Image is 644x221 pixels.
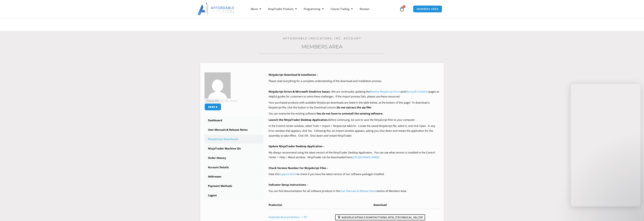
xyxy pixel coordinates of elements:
a: Logout [205,191,263,200]
a: Futures Trading [327,5,356,13]
b: Check Version Number For NinjaScript Files – [269,166,328,170]
a: Reviews [356,5,373,13]
b: You do not have to uninstall the existing software. [316,112,383,115]
b: Update NinjaTrader Desktop Application – [269,144,325,148]
span: 0 [403,5,406,8]
a: Duplicate Account Actions - 1 PC [269,215,307,219]
p: You can find documentation for all software products in the section of Members Area. [269,189,440,194]
nav: Account pages [205,116,263,200]
a: Programming [300,5,327,13]
b: Launch the NinjaTrader Desktop Application. [269,118,328,121]
p: Before continuing, be sure to save the NinjaScript files to your computer. [269,117,440,122]
img: a494b84cbd3b50146e92c8d47044f99b8b062120adfec278539270dc0cbbfc9c [205,72,231,98]
a: AIDuplicateAccountActions_NT8_[TECHNICAL_ID].zip [335,214,425,220]
a: Affordable Indicators, Inc. Account [283,37,361,40]
a: 0 [394,4,410,14]
iframe: Intercom live chat [632,209,641,218]
p: You can overwrite the existing software. [269,111,440,116]
a: User Manuals & Release Notes [340,189,376,193]
a: Dashboard [205,116,263,125]
a: Support Article [279,172,297,176]
span: MEMBERS AREA [417,8,438,10]
a: MEMBERS AREA [413,5,442,13]
a: Addresses [205,172,263,181]
a: NinjaTrader Machine IDs [205,144,263,153]
b: NinjaScript Errors & Microsoft OneDrive Issues – [269,90,332,93]
span: Download [374,203,387,207]
a: Payment Methods [205,181,263,191]
a: Account Details [205,163,263,172]
b: Do not extract the zip file! [337,106,371,109]
b: NinjaScript Download & Installation – [269,73,318,76]
p: We always recommend using the latest version of the NinjaTrader Desktop Application. You can see ... [269,150,440,160]
a: Members Area [301,44,343,50]
a: NinjaScript Downloads [205,135,263,144]
span: Product(s) [269,203,282,207]
p: We are continually updating the and pages as helpful guides for customers to solve these challeng... [269,89,440,99]
iframe: Intercom live chat [571,84,641,206]
p: Your purchased products with available NinjaScript downloads are listed in the table below, at th... [269,100,440,110]
p: View this to check if you have the latest version of our software packages installed. [269,172,440,177]
a: Microsoft OneDrive [405,90,429,93]
p: In the Control Center window, select Tools > Import > NinjaScript Add-On. Locate the saved NinjaS... [269,124,440,138]
nav: Menu [247,5,399,13]
b: Indicator Setup Instructions – [269,183,308,186]
a: About [247,5,265,13]
a: NinjaTrader Products [265,5,300,13]
a: User Manuals & Release Notes [205,125,263,134]
a: [URL][DOMAIN_NAME] [352,155,380,159]
a: Order History [205,153,263,163]
img: LogoAI | Affordable Indicators – NinjaTrader [197,3,235,15]
a: Resolve NinjaScript Errors [370,90,401,93]
p: Please read everything for a complete understanding of the download and installation process. [269,79,440,84]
